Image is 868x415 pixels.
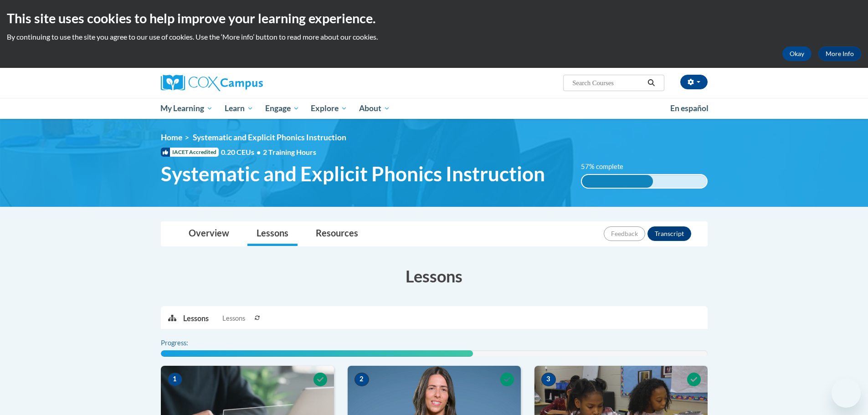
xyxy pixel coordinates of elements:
span: My Learning [160,103,213,114]
span: Learn [225,103,253,114]
span: 3 [541,373,556,386]
input: Search Courses [571,77,644,88]
div: Main menu [147,98,721,119]
p: Lessons [183,313,209,323]
button: Account Settings [680,75,708,89]
span: 0.20 CEUs [221,147,263,157]
button: Okay [782,46,812,61]
div: 57% complete [582,175,653,188]
p: By continuing to use the site you agree to our use of cookies. Use the ‘More info’ button to read... [7,32,861,42]
a: Engage [259,98,305,119]
label: Progress: [161,338,213,348]
button: Feedback [604,226,645,241]
iframe: Button to launch messaging window [832,379,861,408]
span: Systematic and Explicit Phonics Instruction [161,162,545,186]
span: Systematic and Explicit Phonics Instruction [193,133,346,142]
span: Lessons [222,313,245,323]
h3: Lessons [161,265,708,287]
a: Learn [219,98,259,119]
span: 2 Training Hours [263,148,316,156]
span: IACET Accredited [161,148,219,157]
label: 57% complete [581,162,633,172]
h2: This site uses cookies to help improve your learning experience. [7,9,861,27]
a: More Info [818,46,861,61]
span: Engage [265,103,299,114]
span: En español [670,103,709,113]
span: 1 [168,373,182,386]
span: Explore [311,103,347,114]
a: En español [664,99,714,118]
img: Cox Campus [161,75,263,91]
a: Cox Campus [161,75,334,91]
span: • [257,148,261,156]
a: About [353,98,396,119]
a: My Learning [155,98,219,119]
a: Resources [307,222,367,246]
span: 2 [354,373,369,386]
a: Explore [305,98,353,119]
button: Search [644,77,658,88]
a: Home [161,133,182,142]
a: Lessons [247,222,298,246]
a: Overview [180,222,238,246]
span: About [359,103,390,114]
button: Transcript [647,226,691,241]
